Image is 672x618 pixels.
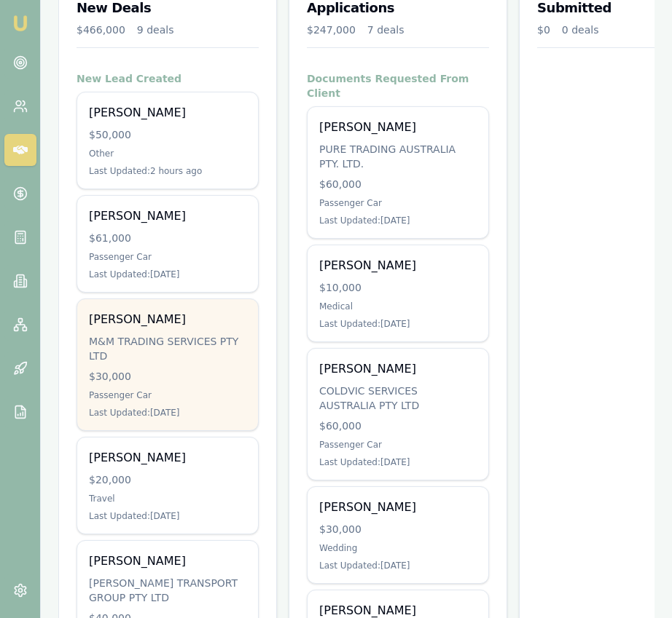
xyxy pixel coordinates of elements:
[89,472,246,487] div: $20,000
[319,301,477,312] div: Medical
[319,456,477,468] div: Last Updated: [DATE]
[89,389,246,401] div: Passenger Car
[319,360,477,378] div: [PERSON_NAME]
[319,499,477,516] div: [PERSON_NAME]
[319,177,477,191] div: $60,000
[562,23,599,37] div: 0 deals
[319,197,477,209] div: Passenger Car
[89,576,246,605] div: [PERSON_NAME] TRANSPORT GROUP PTY LTD
[319,318,477,330] div: Last Updated: [DATE]
[89,207,246,225] div: [PERSON_NAME]
[77,23,125,37] div: $466,000
[89,493,246,504] div: Travel
[319,419,477,433] div: $60,000
[89,148,246,159] div: Other
[89,449,246,467] div: [PERSON_NAME]
[307,71,489,100] h4: Documents Requested From Client
[89,251,246,263] div: Passenger Car
[89,334,246,363] div: M&M TRADING SERVICES PTY LTD
[319,542,477,554] div: Wedding
[537,23,550,37] div: $0
[89,552,246,570] div: [PERSON_NAME]
[319,522,477,536] div: $30,000
[307,23,356,37] div: $247,000
[137,23,174,37] div: 9 deals
[319,215,477,226] div: Last Updated: [DATE]
[89,311,246,328] div: [PERSON_NAME]
[12,15,29,32] img: emu-icon-u.png
[319,257,477,274] div: [PERSON_NAME]
[319,119,477,136] div: [PERSON_NAME]
[319,280,477,295] div: $10,000
[319,384,477,413] div: COLDVIC SERVICES AUSTRALIA PTY LTD
[89,407,246,419] div: Last Updated: [DATE]
[319,439,477,451] div: Passenger Car
[89,165,246,177] div: Last Updated: 2 hours ago
[89,369,246,384] div: $30,000
[77,71,259,86] h4: New Lead Created
[89,127,246,142] div: $50,000
[89,231,246,245] div: $61,000
[89,510,246,522] div: Last Updated: [DATE]
[319,142,477,171] div: PURE TRADING AUSTRALIA PTY. LTD.
[89,269,246,280] div: Last Updated: [DATE]
[89,104,246,122] div: [PERSON_NAME]
[319,560,477,571] div: Last Updated: [DATE]
[367,23,405,37] div: 7 deals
